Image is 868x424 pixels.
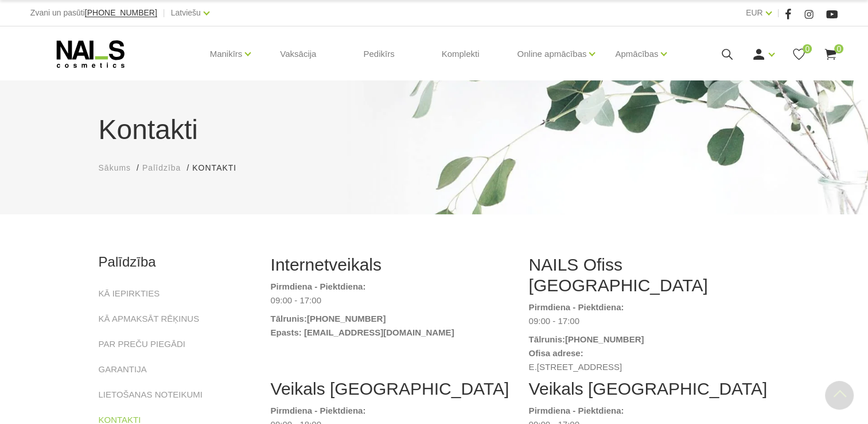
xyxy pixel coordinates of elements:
[529,302,624,312] strong: Pirmdiena - Piektdiena:
[803,44,812,53] span: 0
[210,31,243,77] a: Manikīrs
[271,255,512,275] h2: Internetveikals
[99,388,203,402] a: LIETOŠANAS NOTEIKUMI
[99,255,254,269] h2: Palīdzība
[529,348,583,358] strong: Ofisa adrese:
[529,314,770,328] dd: 09:00 - 17:00
[142,162,181,174] a: Palīdzība
[99,162,131,174] a: Sākums
[271,294,512,307] dd: 09:00 - 17:00
[271,327,454,337] strong: Epasts: [EMAIL_ADDRESS][DOMAIN_NAME]
[777,6,780,20] span: |
[192,162,248,174] li: Kontakti
[433,26,489,82] a: Komplekti
[823,47,838,61] a: 0
[271,282,366,291] strong: Pirmdiena - Piektdiena:
[615,31,658,77] a: Apmācības
[517,31,586,77] a: Online apmācības
[271,26,325,82] a: Vaksācija
[529,334,565,344] strong: Tālrunis:
[529,360,770,374] dd: E.[STREET_ADDRESS]
[304,314,307,323] strong: :
[271,379,512,399] h2: Veikals [GEOGRAPHIC_DATA]
[171,6,201,20] a: Latviešu
[99,163,131,172] span: Sākums
[99,337,185,351] a: PAR PREČU PIEGĀDI
[565,333,644,346] a: [PHONE_NUMBER]
[99,363,147,376] a: GARANTIJA
[529,406,624,415] strong: Pirmdiena - Piektdiena:
[85,9,157,17] a: [PHONE_NUMBER]
[99,109,770,151] h1: Kontakti
[163,6,165,20] span: |
[142,163,181,172] span: Palīdzība
[834,44,843,53] span: 0
[307,312,386,326] a: [PHONE_NUMBER]
[271,314,304,323] strong: Tālrunis
[529,379,770,399] h2: Veikals [GEOGRAPHIC_DATA]
[529,255,770,296] h2: NAILS Ofiss [GEOGRAPHIC_DATA]
[271,406,366,415] strong: Pirmdiena - Piektdiena:
[85,8,157,17] span: [PHONE_NUMBER]
[354,26,403,82] a: Pedikīrs
[99,287,160,300] a: KĀ IEPIRKTIES
[746,6,763,20] a: EUR
[99,312,200,326] a: KĀ APMAKSĀT RĒĶINUS
[30,6,157,20] div: Zvani un pasūti
[792,47,806,61] a: 0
